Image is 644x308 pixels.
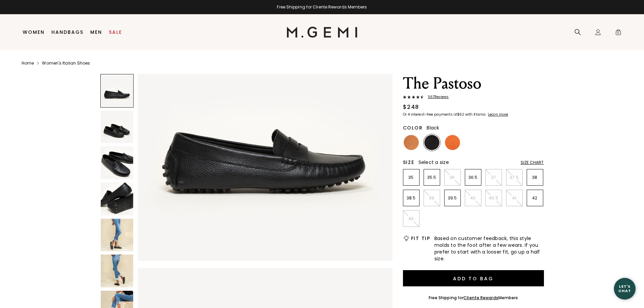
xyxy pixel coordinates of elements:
klarna-placement-style-body: Or 4 interest-free payments of [403,112,457,117]
img: The Pastoso [101,183,134,215]
a: Women's Italian Shoes [42,61,90,66]
a: Men [90,29,102,35]
p: 36.5 [465,175,481,180]
a: Sale [109,29,122,35]
p: 38 [527,175,543,180]
img: Orangina [445,135,460,150]
klarna-placement-style-cta: Learn more [488,112,508,117]
span: 0 [615,30,622,37]
a: Home [22,61,34,66]
h2: Color [403,125,423,131]
img: Tan [404,135,419,150]
a: Cliente Rewards [463,295,498,301]
p: 37.5 [506,175,522,180]
p: 40 [465,195,481,201]
h1: The Pastoso [403,74,544,93]
span: 567 Review s [424,95,449,99]
p: 35 [403,175,419,180]
div: Let's Chat [614,284,636,293]
div: Free Shipping for Members [429,295,518,301]
h2: Fit Tip [411,236,430,241]
p: 37 [486,175,502,180]
img: The Pastoso [101,219,134,252]
span: Based on customer feedback, this style molds to the foot after a few wears. If you prefer to star... [434,235,544,262]
a: Learn more [487,113,508,117]
a: Women [23,29,45,35]
h2: Size [403,160,414,165]
p: 36 [445,175,460,180]
img: The Pastoso [101,146,134,179]
a: Handbags [51,29,84,35]
button: Add to Bag [403,270,544,286]
p: 41 [506,195,522,201]
p: 39 [424,195,440,201]
img: Black [424,135,439,150]
img: The Pastoso [138,6,392,261]
img: M.Gemi [287,27,357,38]
p: 35.5 [424,175,440,180]
div: Size Chart [521,160,544,165]
klarna-placement-style-body: with Klarna [465,112,487,117]
klarna-placement-style-amount: $62 [457,112,464,117]
div: $248 [403,103,419,111]
span: Black [427,124,439,131]
a: 567Reviews [403,95,544,100]
span: Select a size [419,159,449,166]
p: 42 [527,195,543,201]
img: The Pastoso [101,255,134,287]
p: 38.5 [403,195,419,201]
p: 40.5 [486,195,502,201]
p: 43 [403,216,419,221]
img: The Pastoso [101,111,134,143]
p: 39.5 [445,195,460,201]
